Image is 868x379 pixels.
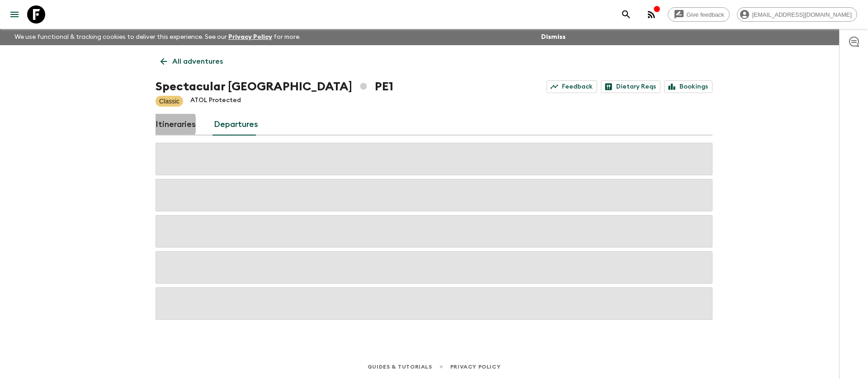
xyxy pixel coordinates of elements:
[747,11,857,18] span: [EMAIL_ADDRESS][DOMAIN_NAME]
[664,80,712,93] a: Bookings
[156,78,393,96] h1: Spectacular [GEOGRAPHIC_DATA] PE1
[11,29,304,45] p: We use functional & tracking cookies to deliver this experience. See our for more.
[159,97,179,106] p: Classic
[172,56,223,67] p: All adventures
[368,362,432,372] a: Guides & Tutorials
[214,114,258,136] a: Departures
[601,80,660,93] a: Dietary Reqs
[156,52,228,70] a: All adventures
[450,362,500,372] a: Privacy Policy
[190,96,241,107] p: ATOL Protected
[228,34,272,40] a: Privacy Policy
[547,80,597,93] a: Feedback
[737,7,857,22] div: [EMAIL_ADDRESS][DOMAIN_NAME]
[668,7,730,22] a: Give feedback
[682,11,729,18] span: Give feedback
[539,31,568,43] button: Dismiss
[5,5,24,23] button: menu
[617,5,635,23] button: search adventures
[156,114,196,136] a: Itineraries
